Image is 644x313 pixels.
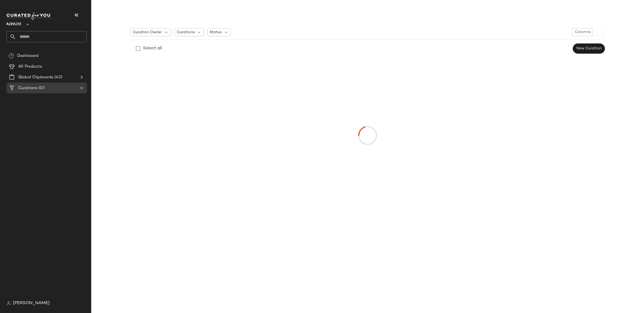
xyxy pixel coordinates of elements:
[6,18,21,28] span: Revolve
[9,53,14,58] img: svg%3e
[133,30,162,35] span: Curation Owner
[38,85,44,91] span: (0)
[53,74,62,80] span: (43)
[18,85,38,91] span: Curations
[573,43,605,54] button: New Curation
[572,28,593,36] button: Columns
[17,53,38,59] span: Dashboard
[210,30,222,35] span: Status
[18,74,53,80] span: Global Clipboards
[13,300,50,307] span: [PERSON_NAME]
[576,46,602,51] span: New Curation
[18,64,42,70] span: All Products
[177,30,195,35] span: Curations
[6,301,11,305] img: svg%3e
[143,45,162,52] div: Select all
[6,12,52,20] img: cfy_white_logo.C9jOOHJF.svg
[575,30,591,34] span: Columns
